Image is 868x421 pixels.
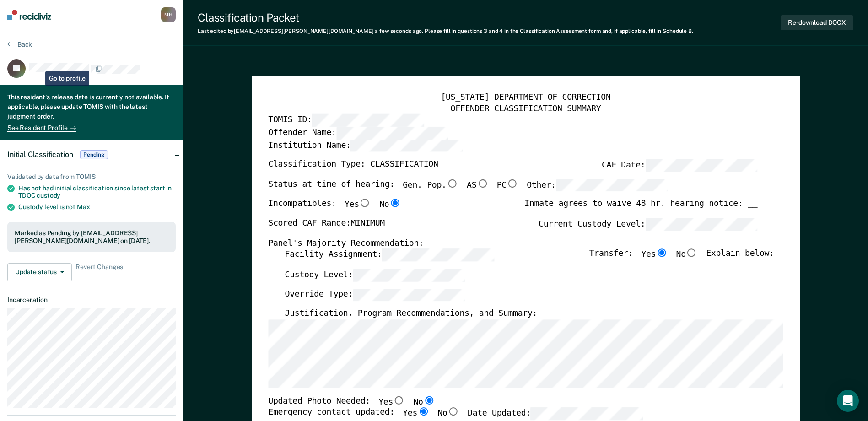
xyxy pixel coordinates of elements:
[268,238,757,249] div: Panel's Majority Recommendation:
[7,92,176,123] div: This resident's release date is currently not available. If applicable, please update TOMIS with ...
[7,10,51,20] img: Recidiviz
[353,289,465,301] input: Override Type:
[268,179,668,200] div: Status at time of hearing:
[437,408,459,420] label: No
[382,249,494,261] input: Facility Assignment:
[353,269,465,281] input: Custody Level:
[527,179,668,192] label: Other:
[378,396,405,408] label: Yes
[641,249,668,261] label: Yes
[7,173,176,181] div: Validated by data from TOMIS
[268,396,435,408] div: Updated Photo Needed:
[359,199,371,207] input: Yes
[7,124,76,132] a: See Resident Profile
[403,408,429,420] label: Yes
[446,179,458,188] input: Gen. Pop.
[656,249,668,257] input: Yes
[781,15,853,30] button: Re-download DOCX
[198,11,693,24] div: Classification Packet
[507,179,518,188] input: PC
[7,40,32,49] button: Back
[18,203,176,211] div: Custody level is not
[285,249,494,261] label: Facility Assignment:
[285,289,465,301] label: Override Type:
[589,249,774,269] div: Transfer: Explain below:
[496,179,518,192] label: PC
[285,309,537,320] label: Justification, Program Recommendations, and Summary:
[268,114,424,127] label: TOMIS ID:
[393,396,405,405] input: Yes
[524,199,757,218] div: Inmate agrees to waive 48 hr. hearing notice: __
[423,396,435,405] input: No
[602,159,757,172] label: CAF Date:
[556,179,668,192] input: Other:
[389,199,401,207] input: No
[268,199,401,218] div: Incompatibles:
[379,199,401,211] label: No
[268,218,385,231] label: Scored CAF Range: MINIMUM
[15,229,168,245] div: Marked as Pending by [EMAIL_ADDRESS][PERSON_NAME][DOMAIN_NAME] on [DATE].
[268,92,783,103] div: [US_STATE] DEPARTMENT OF CORRECTION
[539,218,757,231] label: Current Custody Level:
[476,179,488,188] input: AS
[7,150,73,159] span: Initial Classification
[686,249,698,257] input: No
[468,408,643,420] label: Date Updated:
[37,192,60,199] span: custody
[336,127,448,139] input: Offender Name:
[268,103,783,114] div: OFFENDER CLASSIFICATION SUMMARY
[447,408,459,416] input: No
[403,179,458,192] label: Gen. Pop.
[375,28,422,34] span: a few seconds ago
[7,263,72,281] button: Update status
[531,408,643,420] input: Date Updated:
[198,28,693,34] div: Last edited by [EMAIL_ADDRESS][PERSON_NAME][DOMAIN_NAME] . Please fill in questions 3 and 4 in th...
[645,218,757,231] input: Current Custody Level:
[268,139,463,151] label: Institution Name:
[161,7,176,22] button: MH
[18,184,176,200] div: Has not had initial classification since latest start in TDOC
[268,159,438,172] label: Classification Type: CLASSIFICATION
[676,249,697,261] label: No
[77,203,90,210] span: Max
[345,199,371,211] label: Yes
[268,127,448,139] label: Offender Name:
[312,114,424,127] input: TOMIS ID:
[285,269,465,281] label: Custody Level:
[161,7,176,22] div: M H
[7,296,176,304] dt: Incarceration
[837,390,859,412] div: Open Intercom Messenger
[467,179,488,192] label: AS
[350,139,463,151] input: Institution Name:
[75,263,123,281] span: Revert Changes
[645,159,757,172] input: CAF Date:
[80,150,108,159] span: Pending
[417,408,429,416] input: Yes
[413,396,435,408] label: No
